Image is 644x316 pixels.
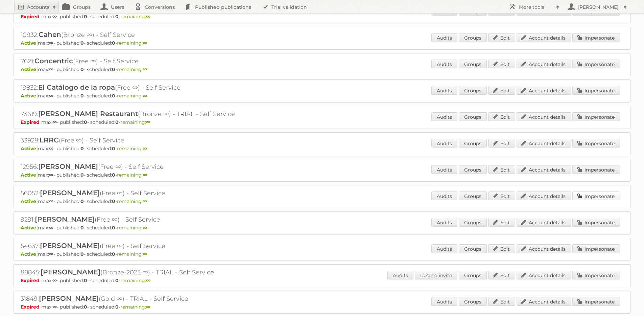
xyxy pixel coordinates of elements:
a: Groups [459,165,487,174]
strong: ∞ [146,304,150,310]
a: Account details [517,191,571,200]
strong: ∞ [146,119,150,125]
strong: 0 [80,251,84,257]
strong: ∞ [49,145,53,152]
span: [PERSON_NAME] Restaurant [38,110,138,118]
span: remaining: [117,251,147,257]
span: Concentric [34,57,73,65]
h2: 9291: (Free ∞) - Self Service [21,215,257,224]
span: [PERSON_NAME] [40,189,100,197]
a: Account details [517,218,571,227]
strong: 0 [80,66,84,72]
a: Edit [488,218,515,227]
a: Account details [517,60,571,68]
strong: ∞ [52,119,57,125]
h2: 31849: (Gold ∞) - TRIAL - Self Service [21,294,257,303]
strong: ∞ [52,14,57,20]
a: Account details [517,112,571,121]
strong: ∞ [49,251,53,257]
a: Audits [431,33,457,42]
span: Active [21,66,38,72]
strong: 0 [112,251,115,257]
strong: ∞ [49,198,53,204]
span: [PERSON_NAME] [38,162,98,171]
a: Impersonate [572,165,620,174]
strong: ∞ [49,225,53,231]
a: Groups [459,86,487,95]
strong: ∞ [49,93,53,99]
span: Active [21,145,38,152]
p: max: - published: - scheduled: - [21,198,623,204]
strong: 0 [84,119,87,125]
span: remaining: [117,198,147,204]
strong: ∞ [49,66,53,72]
p: max: - published: - scheduled: - [21,40,623,46]
h2: 73619: (Bronze ∞) - TRIAL - Self Service [21,110,257,118]
strong: 0 [115,119,119,125]
a: Groups [459,244,487,253]
a: Audits [431,244,457,253]
a: Audits [431,86,457,95]
a: Edit [488,33,515,42]
a: Account details [517,139,571,148]
span: Active [21,40,38,46]
a: Impersonate [572,244,620,253]
strong: 0 [80,172,84,178]
a: Groups [459,33,487,42]
a: Audits [431,191,457,200]
p: max: - published: - scheduled: - [21,277,623,284]
strong: ∞ [146,277,150,284]
strong: 0 [84,277,87,284]
span: Expired [21,119,41,125]
span: Expired [21,14,41,20]
span: Active [21,225,38,231]
span: Active [21,93,38,99]
h2: Accounts [27,4,49,10]
strong: 0 [84,14,87,20]
a: Account details [517,244,571,253]
span: El Catálogo de la ropa [38,83,115,91]
a: Groups [459,139,487,148]
p: max: - published: - scheduled: - [21,304,623,310]
span: Active [21,172,38,178]
strong: ∞ [143,40,147,46]
a: Impersonate [572,218,620,227]
strong: 0 [80,40,84,46]
strong: 0 [115,14,119,20]
h2: 10932: (Bronze ∞) - Self Service [21,30,257,39]
strong: 0 [80,225,84,231]
span: Active [21,251,38,257]
h2: More tools [519,4,553,10]
p: max: - published: - scheduled: - [21,251,623,257]
strong: ∞ [143,251,147,257]
strong: 0 [112,145,115,152]
span: remaining: [117,40,147,46]
a: Edit [488,297,515,306]
strong: 0 [112,40,115,46]
span: [PERSON_NAME] [35,215,95,223]
a: Impersonate [572,112,620,121]
a: Edit [488,112,515,121]
strong: ∞ [143,93,147,99]
h2: 19832: (Free ∞) - Self Service [21,83,257,92]
a: Audits [431,297,457,306]
span: remaining: [117,225,147,231]
h2: 7621: (Free ∞) - Self Service [21,57,257,66]
a: Edit [488,139,515,148]
a: Account details [517,271,571,279]
a: Impersonate [572,139,620,148]
strong: 0 [80,145,84,152]
strong: 0 [80,93,84,99]
span: remaining: [120,119,150,125]
strong: 0 [80,198,84,204]
strong: ∞ [49,40,53,46]
a: Groups [459,218,487,227]
a: Resend invite [415,271,457,279]
a: Groups [459,112,487,121]
span: Expired [21,304,41,310]
span: remaining: [117,145,147,152]
p: max: - published: - scheduled: - [21,93,623,99]
span: remaining: [120,277,150,284]
a: Account details [517,86,571,95]
h2: 12956: (Free ∞) - Self Service [21,162,257,171]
